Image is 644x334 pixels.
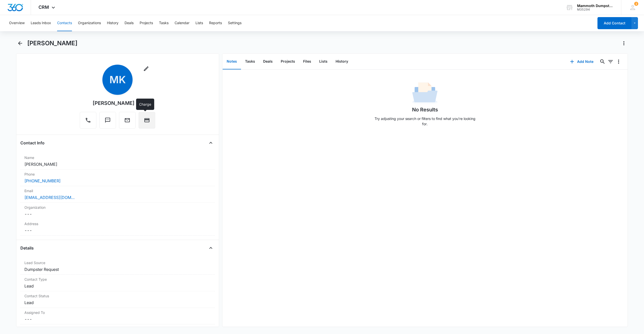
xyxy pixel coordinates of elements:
[24,310,211,315] label: Assigned To
[38,5,49,10] span: CRM
[24,227,211,233] dd: ---
[125,15,134,31] button: Deals
[332,54,352,69] button: History
[207,139,215,147] button: Close
[24,277,211,282] label: Contact Type
[20,245,34,251] h4: Details
[24,316,211,322] dd: ---
[597,17,631,29] button: Add Contact
[241,54,259,69] button: Tasks
[20,308,215,324] div: Assigned To---
[24,172,211,177] label: Phone
[20,186,215,203] div: Email[EMAIL_ADDRESS][DOMAIN_NAME]
[24,161,211,167] dd: [PERSON_NAME]
[78,15,101,31] button: Organizations
[20,140,45,146] h4: Contact Info
[20,203,215,219] div: Organization---
[107,15,118,31] button: History
[372,116,478,127] p: Try adjusting your search or filters to find what you’re looking for.
[16,39,24,47] button: Back
[119,120,136,124] a: Email
[24,266,211,272] dd: Dumpster Request
[24,283,211,289] dd: Lead
[565,56,598,68] button: Add Note
[634,2,638,6] div: notifications count
[223,54,241,69] button: Notes
[412,106,438,113] h1: No Results
[20,275,215,291] div: Contact TypeLead
[80,112,96,129] button: Call
[31,15,51,31] button: Leads Inbox
[24,221,211,226] label: Address
[24,300,211,306] dd: Lead
[207,244,215,252] button: Close
[634,2,638,6] span: 2
[598,58,607,66] button: Search...
[24,194,75,200] a: [EMAIL_ADDRESS][DOMAIN_NAME]
[24,188,211,193] label: Email
[209,15,222,31] button: Reports
[93,99,143,107] div: [PERSON_NAME]
[24,260,211,265] label: Lead Source
[228,15,242,31] button: Settings
[20,258,215,275] div: Lead SourceDumpster Request
[99,112,116,129] button: Text
[24,205,211,210] label: Organization
[99,120,116,124] a: Text
[140,15,153,31] button: Projects
[277,54,299,69] button: Projects
[139,120,155,124] a: Charge
[136,99,154,110] div: Charge
[80,120,96,124] a: Call
[57,15,72,31] button: Contacts
[24,178,61,184] a: [PHONE_NUMBER]
[175,15,189,31] button: Calendar
[620,39,628,47] button: Actions
[20,153,215,170] div: Name[PERSON_NAME]
[139,112,155,129] button: Charge
[20,170,215,186] div: Phone[PHONE_NUMBER]
[195,15,203,31] button: Lists
[159,15,169,31] button: Tasks
[20,291,215,308] div: Contact StatusLead
[102,65,133,95] span: MK
[607,58,615,66] button: Filters
[24,155,211,160] label: Name
[24,326,211,332] label: Tags
[577,8,614,11] div: account id
[9,15,25,31] button: Overview
[24,293,211,299] label: Contact Status
[24,211,211,217] dd: ---
[20,219,215,236] div: Address---
[412,81,437,106] img: No Data
[577,4,614,8] div: account name
[315,54,332,69] button: Lists
[259,54,277,69] button: Deals
[27,39,77,47] h1: [PERSON_NAME]
[119,112,136,129] button: Email
[299,54,315,69] button: Files
[615,58,623,66] button: Overflow Menu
